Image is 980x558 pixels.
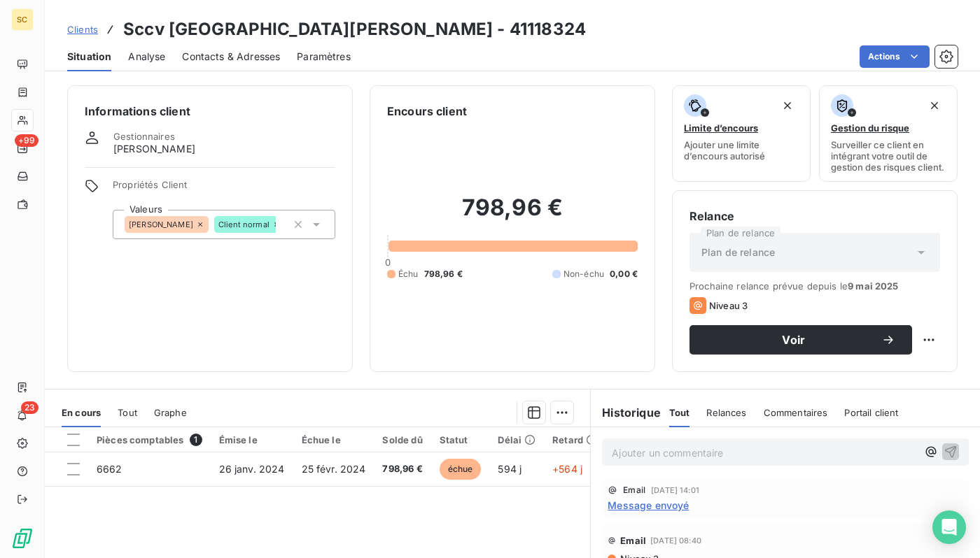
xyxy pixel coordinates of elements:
[219,463,285,475] span: 26 janv. 2024
[424,268,463,280] span: 798,96 €
[844,407,898,418] span: Portail client
[118,407,137,418] span: Tout
[97,463,122,475] span: 6662
[97,434,202,446] div: Pièces comptables
[190,434,202,446] span: 1
[620,535,646,546] span: Email
[382,462,422,476] span: 798,96 €
[860,45,930,68] button: Actions
[552,434,597,445] div: Retard
[15,134,38,147] span: +99
[706,407,746,418] span: Relances
[651,486,699,494] span: [DATE] 14:01
[67,50,111,64] span: Situation
[831,122,909,134] span: Gestion du risque
[831,139,946,173] span: Surveiller ce client en intégrant votre outil de gestion des risques client.
[85,103,335,120] h6: Informations client
[608,498,689,513] span: Message envoyé
[932,510,966,544] div: Open Intercom Messenger
[123,17,586,42] h3: Sccv [GEOGRAPHIC_DATA][PERSON_NAME] - 41118324
[11,8,34,31] div: SC
[689,280,940,292] span: Prochaine relance prévue depuis le
[819,85,958,182] button: Gestion du risqueSurveiller ce client en intégrant votre outil de gestion des risques client.
[67,24,98,35] span: Clients
[21,401,38,414] span: 23
[591,404,661,421] h6: Historique
[764,407,828,418] span: Commentaires
[128,50,165,64] span: Analyse
[709,300,748,311] span: Niveau 3
[563,268,604,280] span: Non-échu
[276,218,287,231] input: Ajouter une valeur
[689,325,912,355] button: Voir
[669,407,690,418] span: Tout
[552,463,582,475] span: +564 j
[706,334,881,345] span: Voir
[129,220,193,229] span: [PERSON_NAME]
[387,194,638,236] h2: 798,96 €
[113,179,335,199] span: Propriétés Client
[219,434,285,445] div: Émise le
[182,50,280,64] span: Contacts & Adresses
[684,139,799,162] span: Ajouter une limite d’encours autorisé
[689,208,940,224] h6: Relance
[302,463,366,475] span: 25 févr. 2024
[440,459,482,480] span: échue
[398,268,419,280] span: Échu
[701,245,775,259] span: Plan de relance
[385,257,391,268] span: 0
[113,131,175,142] span: Gestionnaires
[650,536,701,545] span: [DATE] 08:40
[610,268,638,280] span: 0,00 €
[382,434,422,445] div: Solde dû
[498,434,535,445] div: Délai
[387,103,467,120] h6: Encours client
[218,220,269,229] span: Client normal
[848,280,899,292] span: 9 mai 2025
[154,407,187,418] span: Graphe
[62,407,101,418] span: En cours
[498,463,521,475] span: 594 j
[440,434,482,445] div: Statut
[297,50,351,64] span: Paramètres
[11,527,34,550] img: Logo LeanPay
[113,142,195,156] span: [PERSON_NAME]
[623,486,645,494] span: Email
[302,434,366,445] div: Échue le
[67,22,98,36] a: Clients
[684,122,758,134] span: Limite d’encours
[672,85,811,182] button: Limite d’encoursAjouter une limite d’encours autorisé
